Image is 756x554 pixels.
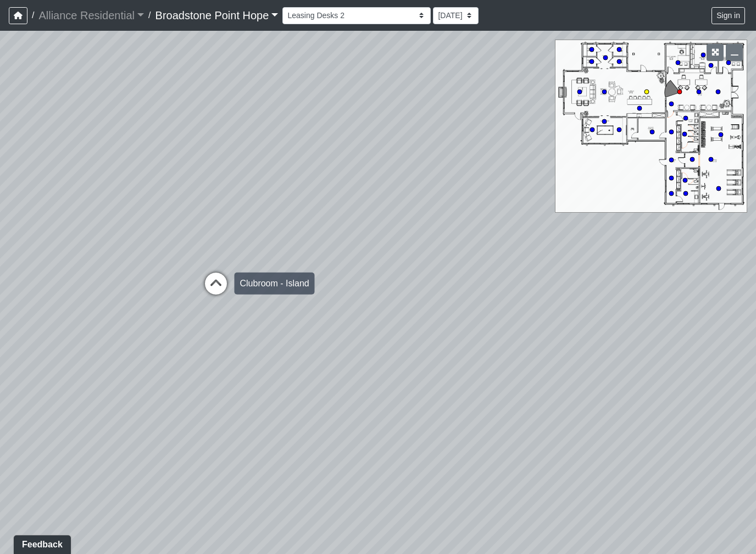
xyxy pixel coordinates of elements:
div: Clubroom - Island [234,273,314,295]
a: Alliance Residential [38,4,144,26]
span: / [27,4,38,26]
button: Sign in [711,7,745,24]
iframe: Ybug feedback widget [8,532,76,554]
span: / [144,4,155,26]
a: Broadstone Point Hope [155,4,279,26]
